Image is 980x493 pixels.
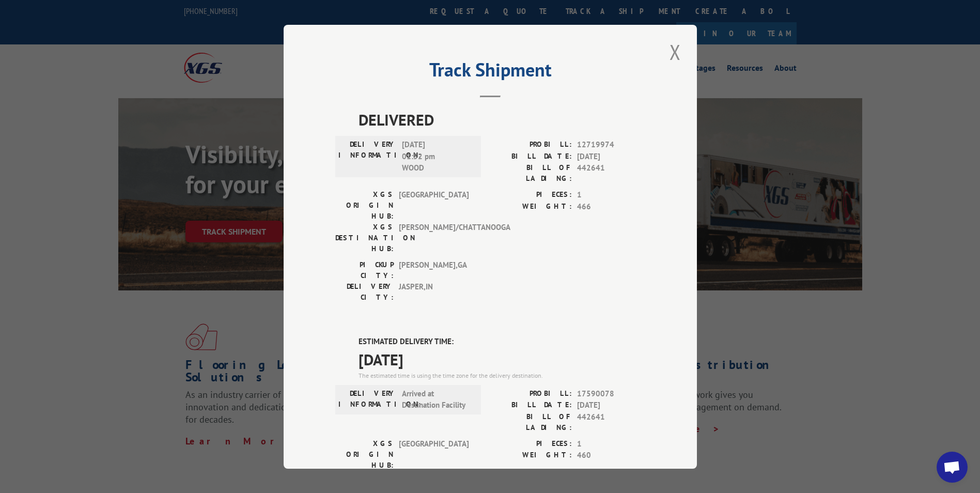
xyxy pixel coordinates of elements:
label: PROBILL: [490,139,572,151]
label: PIECES: [490,438,572,450]
button: Close modal [666,38,684,66]
span: [DATE] 01:52 pm WOOD [402,139,472,174]
label: BILL OF LADING: [490,162,572,184]
span: [DATE] [359,347,645,371]
h2: Track Shipment [335,63,645,82]
span: JASPER , IN [399,281,469,303]
span: 442641 [577,162,645,184]
label: PIECES: [490,189,572,201]
label: PROBILL: [490,388,572,399]
span: [DATE] [577,399,645,411]
label: WEIGHT: [490,201,572,212]
label: DELIVERY INFORMATION: [338,139,397,174]
span: 442641 [577,411,645,433]
span: 12719974 [577,139,645,151]
a: Open chat [937,452,968,483]
label: DELIVERY INFORMATION: [338,388,397,411]
span: 17590078 [577,388,645,399]
span: [PERSON_NAME] , GA [399,259,469,281]
label: DELIVERY CITY: [335,281,394,303]
label: BILL DATE: [490,399,572,411]
span: [DATE] [577,150,645,162]
span: 1 [577,438,645,450]
span: 466 [577,201,645,212]
label: XGS ORIGIN HUB: [335,438,394,470]
span: [PERSON_NAME]/CHATTANOOGA [399,222,469,254]
label: XGS ORIGIN HUB: [335,189,394,222]
span: 460 [577,450,645,461]
span: [GEOGRAPHIC_DATA] [399,189,469,222]
label: BILL DATE: [490,150,572,162]
span: [GEOGRAPHIC_DATA] [399,438,469,470]
label: WEIGHT: [490,450,572,461]
label: PICKUP CITY: [335,259,394,281]
span: Arrived at Destination Facility [402,388,472,411]
span: DELIVERED [359,108,645,131]
div: The estimated time is using the time zone for the delivery destination. [359,371,645,380]
label: XGS DESTINATION HUB: [335,222,394,254]
label: BILL OF LADING: [490,411,572,433]
label: ESTIMATED DELIVERY TIME: [359,336,645,348]
span: 1 [577,189,645,201]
